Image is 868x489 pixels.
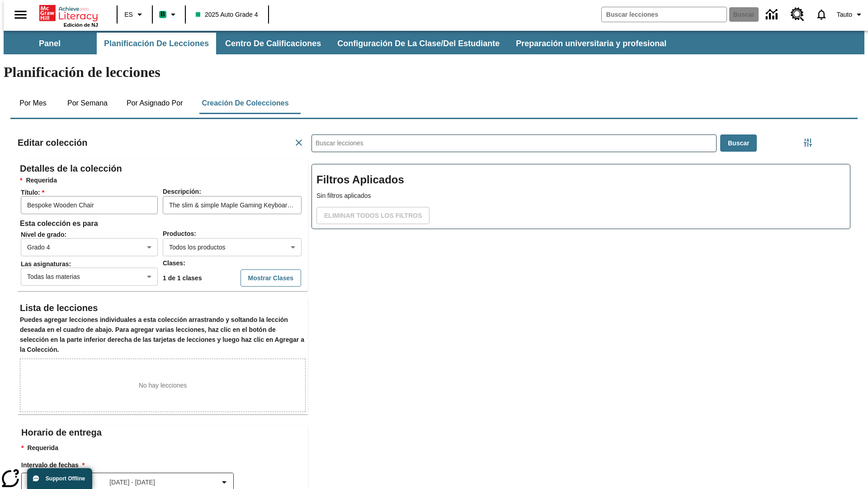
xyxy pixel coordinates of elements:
[20,301,306,315] h2: Lista de lecciones
[4,31,864,54] div: Subbarra de navegación
[20,161,306,176] h2: Detalles de la colección
[120,6,149,23] button: Lenguaje: ES, Selecciona un idioma
[163,238,302,256] div: Todos los productos
[124,10,133,19] span: ES
[21,260,162,268] span: Las asignaturas :
[163,188,201,195] span: Descripción :
[833,6,868,23] button: Perfil/Configuración
[720,134,757,152] button: Buscar
[20,217,306,230] h6: Esta colección es para
[316,169,845,191] h2: Filtros Aplicados
[109,478,155,487] span: [DATE] - [DATE]
[21,460,308,470] h3: Intervalo de fechas
[21,425,308,440] h2: Horario de entrega
[785,2,810,27] a: Centro de recursos, Se abrirá en una pestaña nueva.
[160,9,165,20] span: B
[21,443,308,453] p: Requerida
[21,189,162,196] span: Tí­tulo :
[119,92,190,114] button: Por asignado por
[330,33,507,54] button: Configuración de la clase/del estudiante
[156,6,182,23] button: Boost El color de la clase es verde menta. Cambiar el color de la clase.
[139,381,187,390] p: No hay lecciones
[21,238,158,256] div: Grado 4
[60,92,115,114] button: Por semana
[218,33,328,54] button: Centro de calificaciones
[163,196,302,214] input: Descripción
[312,135,716,152] input: Buscar lecciones
[163,259,185,267] span: Clases :
[311,164,850,229] div: Filtros Aplicados
[799,134,817,152] button: Menú lateral de filtros
[10,92,56,114] button: Por mes
[194,92,296,114] button: Creación de colecciones
[39,3,98,28] div: Portada
[760,2,785,27] a: Centro de información
[18,135,88,150] h2: Editar colección
[241,269,301,287] button: Mostrar Clases
[810,3,833,26] a: Notificaciones
[5,33,95,54] button: Panel
[39,4,98,22] a: Portada
[602,7,726,22] input: Buscar campo
[7,1,34,28] button: Abrir el menú lateral
[20,176,306,186] h6: Requerida
[316,191,845,201] p: Sin filtros aplicados
[21,231,162,238] span: Nivel de grado :
[64,22,98,28] span: Edición de NJ
[27,468,92,489] button: Support Offline
[21,268,158,286] div: Todas las materias
[20,315,306,355] h6: Puedes agregar lecciones individuales a esta colección arrastrando y soltando la lección deseada ...
[4,64,864,81] h1: Planificación de lecciones
[4,33,675,54] div: Subbarra de navegación
[509,33,674,54] button: Preparación universitaria y profesional
[837,10,852,19] span: Tauto
[196,10,258,19] span: 2025 Auto Grade 4
[163,230,196,237] span: Productos :
[25,477,230,488] button: Seleccione el intervalo de fechas opción del menú
[219,477,230,488] svg: Collapse Date Range Filter
[163,273,202,283] p: 1 de 1 clases
[97,33,216,54] button: Planificación de lecciones
[290,134,308,152] button: Cancelar
[21,196,158,214] input: Tí­tulo
[46,475,85,482] span: Support Offline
